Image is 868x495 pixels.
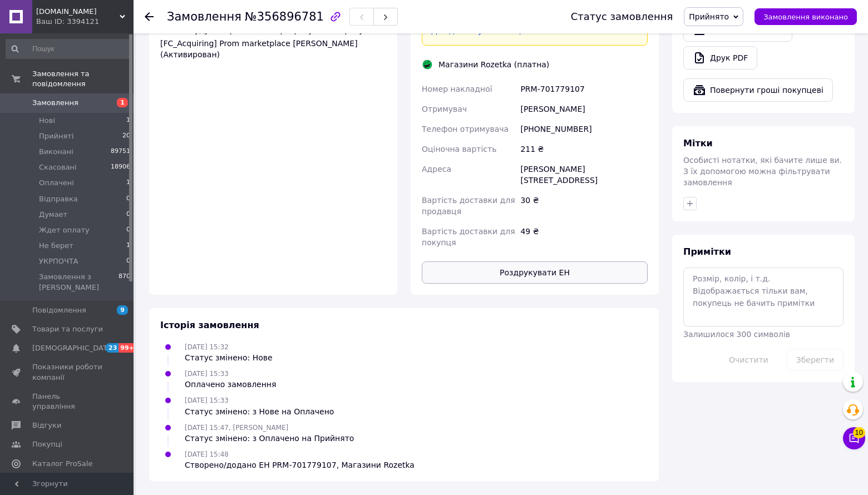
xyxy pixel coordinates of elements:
span: Замовлення та повідомлення [32,69,134,89]
span: 89751 [111,147,130,157]
div: Статус змінено: з Оплачено на Прийнято [185,433,354,444]
div: Кошти будуть зараховані на розрахунковий рахунок [160,24,386,60]
span: Думает [39,210,67,220]
span: 9 [117,305,128,315]
div: Магазини Rozetka (платна) [436,59,552,70]
span: 1 [126,178,130,188]
div: Ваш ID: 3394121 [36,17,134,27]
span: Замовлення з [PERSON_NAME] [39,272,119,292]
span: 18906 [111,162,130,172]
div: [PHONE_NUMBER] [518,119,650,139]
span: Оплачені [39,178,74,188]
span: Відгуки [32,420,61,430]
span: 1 [126,116,130,126]
span: Панель управління [32,392,103,412]
span: [DATE] 15:33 [185,370,229,378]
span: УКРПОЧТА [39,256,78,266]
span: Товари та послуги [32,324,103,334]
span: [DATE] 15:48 [185,451,229,458]
div: [PERSON_NAME] [518,99,650,119]
span: 10 [853,427,865,438]
span: Прийнято [689,12,729,21]
span: Замовлення [167,10,241,23]
div: Статус змінено: Нове [185,352,273,363]
span: Повідомлення [32,305,86,315]
div: Повернутися назад [145,11,154,22]
span: Примітки [683,246,731,257]
span: 20 [122,131,130,141]
span: Історія замовлення [160,320,259,330]
span: 1 [117,98,128,107]
span: 0 [126,256,130,266]
span: Нові [39,116,55,126]
span: 1 [126,241,130,251]
div: [FC_Acquiring] Prom marketplace [PERSON_NAME] (Активирован) [160,38,386,60]
span: Отримувач [422,105,467,113]
span: [DEMOGRAPHIC_DATA] [32,343,115,353]
div: Статус змінено: з Нове на Оплачено [185,406,334,417]
div: Оплачено замовлення [185,379,276,390]
span: 0 [126,225,130,235]
div: 30 ₴ [518,190,650,221]
span: 0 [126,194,130,204]
span: [DATE] 15:32 [185,343,229,351]
span: Виконані [39,147,73,157]
span: №356896781 [245,10,324,23]
span: Телефон отримувача [422,125,509,133]
button: Замовлення виконано [754,8,857,25]
span: 870 [119,272,130,292]
input: Пошук [6,39,131,59]
div: Створено/додано ЕН PRM-701779107, Магазини Rozetka [185,459,415,471]
button: Роздрукувати ЕН [422,261,648,284]
span: 23 [106,343,119,353]
div: [PERSON_NAME][STREET_ADDRESS] [518,159,650,190]
span: Показники роботи компанії [32,362,103,382]
button: Чат з покупцем10 [843,427,865,449]
div: 211 ₴ [518,139,650,159]
span: Каталог ProSale [32,459,92,469]
div: 49 ₴ [518,221,650,253]
span: Вартість доставки для покупця [422,227,515,247]
div: Статус замовлення [571,11,673,22]
span: Адреса [422,165,451,174]
div: PRM-701779107 [518,79,650,99]
span: Ждет оплату [39,225,90,235]
span: Замовлення виконано [763,13,848,21]
span: Мітки [683,138,713,148]
span: Покупці [32,439,62,449]
span: Особисті нотатки, які бачите лише ви. З їх допомогою можна фільтрувати замовлення [683,156,842,187]
a: Друк PDF [683,46,757,70]
button: Повернути гроші покупцеві [683,78,833,102]
span: Прийняті [39,131,73,141]
span: Оціночна вартість [422,145,496,154]
span: Відправка [39,194,78,204]
span: [DATE] 15:33 [185,397,229,404]
span: 0 [126,210,130,220]
span: Замовлення [32,98,78,108]
span: Вартість доставки для продавця [422,196,515,216]
span: Shopka.com.ua [36,7,120,17]
span: Не берет [39,241,73,251]
span: Скасовані [39,162,77,172]
span: 99+ [119,343,137,353]
span: Залишилося 300 символів [683,330,790,339]
span: Номер накладної [422,85,492,93]
span: [DATE] 15:47, [PERSON_NAME] [185,424,288,432]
